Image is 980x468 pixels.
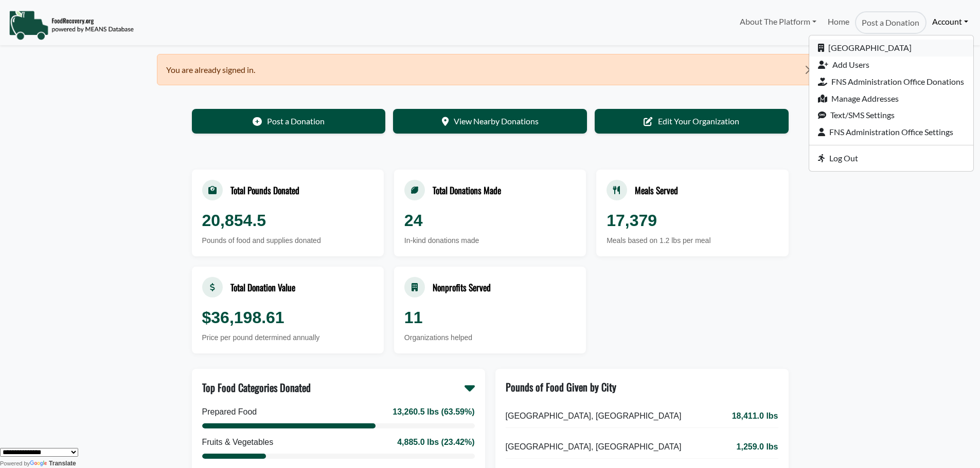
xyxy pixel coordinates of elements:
[404,332,576,343] div: Organizations helped
[9,10,134,41] img: NavigationLogo_FoodRecovery-91c16205cd0af1ed486a0f1a7774a6544ea792ac00100771e7dd3ec7c0e58e41.png
[404,305,576,330] div: 11
[809,107,973,124] a: Text/SMS Settings
[737,441,778,453] span: 1,259.0 lbs
[404,235,576,246] div: In-kind donations made
[506,410,682,422] span: [GEOGRAPHIC_DATA], [GEOGRAPHIC_DATA]
[30,460,76,467] a: Translate
[202,436,274,448] div: Fruits & Vegetables
[157,54,824,85] div: You are already signed in.
[202,332,373,343] div: Price per pound determined annually
[30,460,49,467] img: Google Translate
[855,11,926,34] a: Post a Donation
[809,124,973,141] a: FNS Administration Office Settings
[433,280,491,294] div: Nonprofits Served
[734,11,822,32] a: About The Platform
[230,183,299,197] div: Total Pounds Donated
[506,441,682,453] span: [GEOGRAPHIC_DATA], [GEOGRAPHIC_DATA]
[635,183,678,197] div: Meals Served
[809,40,973,57] a: [GEOGRAPHIC_DATA]
[595,109,789,134] a: Edit Your Organization
[202,208,373,233] div: 20,854.5
[607,235,778,246] div: Meals based on 1.2 lbs per meal
[809,150,973,167] a: Log Out
[809,57,973,73] a: Add Users
[393,109,587,134] a: View Nearby Donations
[404,208,576,233] div: 24
[809,73,973,90] a: FNS Administration Office Donations
[809,90,973,107] a: Manage Addresses
[393,406,474,418] div: 13,260.5 lbs (63.59%)
[202,235,373,246] div: Pounds of food and supplies donated
[202,380,311,395] div: Top Food Categories Donated
[202,406,257,418] div: Prepared Food
[926,11,974,32] a: Account
[607,208,778,233] div: 17,379
[192,109,386,134] a: Post a Donation
[796,54,823,85] button: Close
[397,436,474,448] div: 4,885.0 lbs (23.42%)
[822,11,855,34] a: Home
[506,379,616,395] div: Pounds of Food Given by City
[732,410,778,422] span: 18,411.0 lbs
[230,280,295,294] div: Total Donation Value
[202,305,373,330] div: $36,198.61
[433,183,501,197] div: Total Donations Made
